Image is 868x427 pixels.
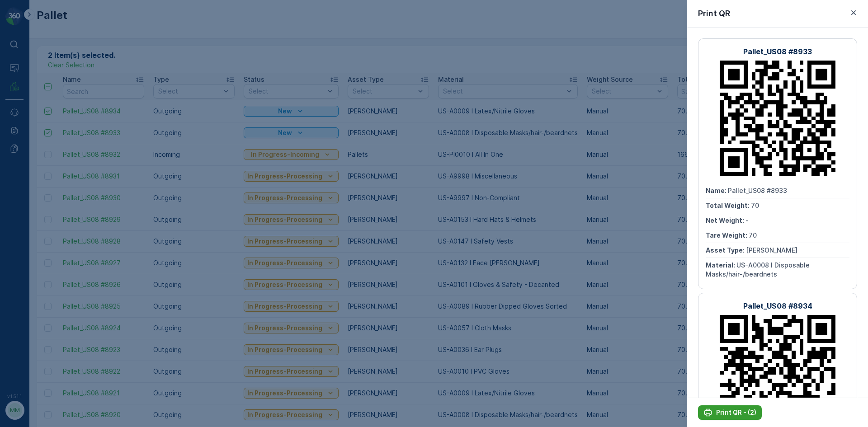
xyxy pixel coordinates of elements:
span: Net Weight : [8,178,47,186]
p: Pallet_US08 #8934 [743,300,812,311]
span: 70 [751,202,759,209]
p: Pallet_US08 #8919 [399,8,467,19]
p: Print QR - (2) [716,408,756,417]
p: Pallet_US08 #8933 [743,46,812,57]
span: - [47,178,51,186]
span: US-A0008 I Disposable Masks/hair-/beardnets [706,261,811,278]
span: Tare Weight : [8,193,51,201]
span: Total Weight : [706,202,751,209]
span: Tare Weight : [706,231,749,239]
button: Print QR - (2) [698,405,762,420]
span: Total Weight : [8,408,53,416]
span: 70 [749,231,757,239]
span: - [745,216,749,224]
span: Net Weight : [706,216,745,224]
span: Pallet_US08 #8920 [30,394,89,401]
span: 70 [51,193,59,201]
span: 70 [53,408,61,416]
p: Print QR [698,7,730,20]
span: [PERSON_NAME] [746,246,797,254]
span: Material : [8,223,38,230]
span: Total Weight : [8,163,53,171]
span: Asset Type : [706,246,746,254]
span: Name : [706,187,728,194]
p: Pallet_US08 #8920 [399,253,468,264]
span: Pallet_US08 #8933 [728,187,787,194]
span: Name : [8,148,30,156]
span: Pallet_US08 #8919 [30,148,88,156]
span: Material : [706,261,736,269]
span: US-A0001 I Mixed Flexibles [38,223,125,230]
span: Name : [8,394,30,401]
span: [PERSON_NAME] [48,208,99,216]
span: 70 [53,163,61,171]
span: Asset Type : [8,208,48,216]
